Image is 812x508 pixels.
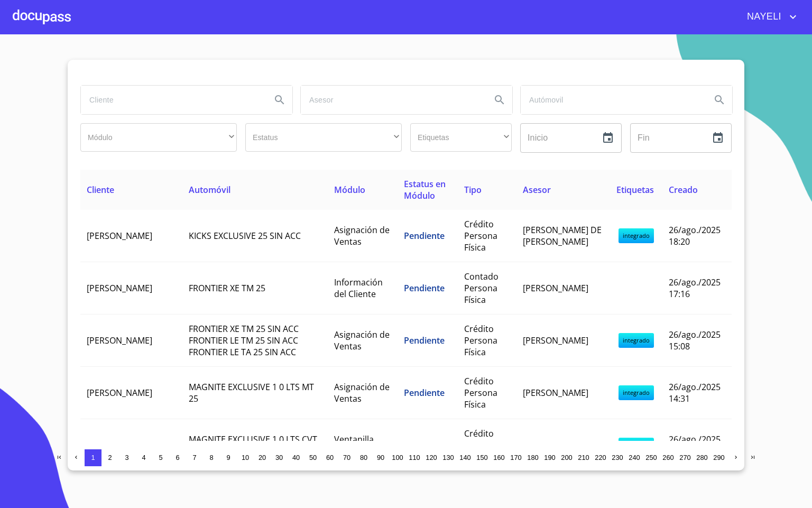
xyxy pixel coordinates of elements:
span: 26/ago./2025 15:08 [669,329,721,352]
button: 260 [660,449,677,466]
span: 8 [209,454,213,461]
span: 100 [392,454,403,461]
button: 80 [355,449,372,466]
button: 5 [152,449,169,466]
span: 180 [527,454,538,461]
span: Estatus en Módulo [404,178,446,201]
button: 100 [389,449,406,466]
span: Módulo [334,184,365,196]
button: 20 [254,449,271,466]
span: integrado [619,228,654,243]
button: 7 [186,449,203,466]
span: [PERSON_NAME] [87,335,152,346]
button: Search [267,87,292,113]
span: integrado [619,333,654,348]
span: 26/ago./2025 18:20 [669,224,721,247]
span: 230 [612,454,623,461]
span: 210 [578,454,589,461]
button: 8 [203,449,220,466]
div: ​ [245,123,402,152]
span: 1 [91,454,95,461]
input: search [521,86,703,114]
button: 1 [85,449,101,466]
button: 180 [524,449,541,466]
span: 280 [696,454,707,461]
input: search [301,86,483,114]
button: 280 [694,449,710,466]
span: [PERSON_NAME] DE [PERSON_NAME] [523,224,602,247]
span: Crédito Persona Física [464,323,497,358]
span: 170 [510,454,521,461]
button: 50 [304,449,321,466]
span: 26/ago./2025 14:31 [669,381,721,404]
span: 250 [645,454,657,461]
span: [PERSON_NAME] [87,439,152,451]
span: 160 [493,454,504,461]
button: 150 [474,449,491,466]
span: NAYELI [739,8,787,25]
span: 3 [125,454,128,461]
span: integrado [619,385,654,400]
span: Asignación de Ventas [334,381,390,404]
button: 200 [558,449,575,466]
button: 10 [237,449,254,466]
div: ​ [410,123,512,152]
button: 140 [457,449,474,466]
button: 60 [321,449,338,466]
span: Crédito Persona Física [464,375,497,410]
button: 120 [423,449,440,466]
span: Contado Persona Física [464,271,499,306]
button: 130 [440,449,457,466]
span: 60 [326,454,334,461]
div: ​ [80,123,237,152]
span: Información del Cliente [334,276,383,300]
button: 220 [592,449,609,466]
span: 190 [544,454,555,461]
span: MAGNITE EXCLUSIVE 1 0 LTS MT 25 [189,381,314,404]
span: Asignación de Ventas [334,329,390,352]
span: Ventanilla Única [334,433,374,457]
button: 270 [677,449,694,466]
button: 6 [169,449,186,466]
button: 230 [609,449,626,466]
span: 50 [309,454,317,461]
span: Pendiente [404,439,445,451]
span: 9 [226,454,230,461]
button: 90 [372,449,389,466]
button: 170 [508,449,524,466]
span: 20 [259,454,266,461]
button: Search [707,87,732,113]
button: 210 [575,449,592,466]
span: 270 [679,454,690,461]
span: [PERSON_NAME] [523,439,588,451]
span: Automóvil [189,184,230,196]
span: 90 [377,454,384,461]
span: Pendiente [404,282,445,294]
span: 150 [476,454,487,461]
span: Asesor [523,184,551,196]
span: Asignación de Ventas [334,224,390,247]
span: 290 [713,454,724,461]
span: 140 [459,454,470,461]
span: 4 [142,454,145,461]
span: 30 [275,454,283,461]
span: 120 [426,454,437,461]
span: 110 [409,454,420,461]
span: [PERSON_NAME] [523,387,588,399]
button: 9 [220,449,237,466]
span: 6 [176,454,179,461]
span: Pendiente [404,230,445,242]
span: 7 [192,454,196,461]
button: 40 [288,449,304,466]
span: [PERSON_NAME] [523,335,588,346]
span: 26/ago./2025 17:16 [669,276,721,300]
span: [PERSON_NAME] [87,230,152,242]
button: 3 [118,449,135,466]
span: 40 [292,454,300,461]
span: FRONTIER XE TM 25 [189,282,265,294]
button: account of current user [739,8,799,25]
span: Creado [669,184,698,196]
span: Pendiente [404,335,445,346]
span: Pendiente [404,387,445,399]
span: Etiquetas [616,184,654,196]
